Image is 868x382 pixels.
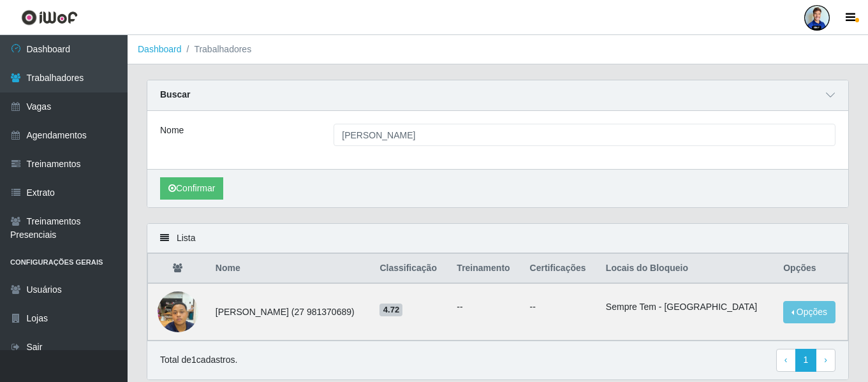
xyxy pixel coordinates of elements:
[522,254,598,284] th: Certificações
[783,301,835,323] button: Opções
[530,300,591,314] p: --
[776,254,848,284] th: Opções
[21,10,78,26] img: CoreUI Logo
[824,355,827,365] span: ›
[160,353,237,367] p: Total de 1 cadastros.
[784,355,788,365] span: ‹
[776,349,796,372] a: Previous
[160,124,184,137] label: Nome
[208,283,372,341] td: [PERSON_NAME] (27 981370689)
[606,300,768,314] li: Sempre Tem - [GEOGRAPHIC_DATA]
[334,124,835,146] input: Digite o Nome...
[457,300,514,314] ul: --
[372,254,449,284] th: Classificação
[160,177,223,200] button: Confirmar
[128,35,868,64] nav: breadcrumb
[138,44,182,54] a: Dashboard
[182,43,252,56] li: Trabalhadores
[816,349,835,372] a: Next
[208,254,372,284] th: Nome
[449,254,522,284] th: Treinamento
[776,349,835,372] nav: pagination
[598,254,776,284] th: Locais do Bloqueio
[147,224,848,253] div: Lista
[795,349,817,372] a: 1
[160,89,190,99] strong: Buscar
[158,284,198,339] img: 1755367565245.jpeg
[379,304,402,316] span: 4.72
